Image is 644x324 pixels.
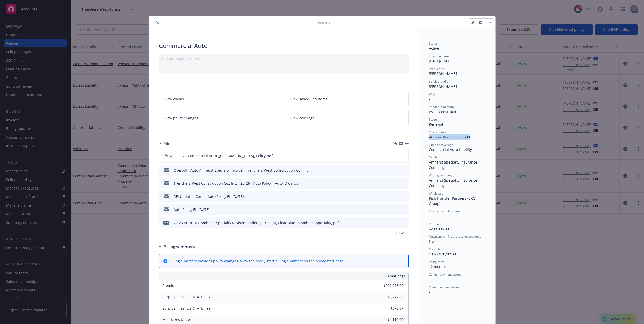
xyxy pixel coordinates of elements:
[402,207,407,212] button: preview file
[429,239,434,244] span: No
[174,181,298,186] div: Trenchers West Construction Co., Inc. - 25-26 - Auto Policy - Auto ID Cards
[429,143,453,147] span: Lines of coverage
[394,207,398,212] button: download file
[394,168,398,173] button: download file
[290,115,314,121] span: View coverage
[429,285,459,289] span: Client payment status
[162,294,210,299] span: Surplus lines [US_STATE] tax
[429,130,449,134] span: Policy number
[155,20,161,26] button: close
[159,140,172,147] div: Files
[429,214,430,219] span: -
[429,92,436,96] span: AC(s)
[394,153,398,158] button: download file
[429,277,430,282] span: -
[174,220,339,225] div: 25-26 Auto - RT-Amherst Specialty Revised Binder (correcting Clear Blue to Amherst Specialty).pdf
[374,305,407,312] input: 0.00
[159,41,409,50] div: Commercial Auto
[429,54,485,64] div: [DATE] - [DATE]
[177,153,273,158] span: 25-26 Commercial Auto ([GEOGRAPHIC_DATA]) Policy.pdf
[429,134,470,139] span: AH01-STR-250000005-00
[394,194,398,199] button: download file
[162,306,211,311] span: Surplus lines [US_STATE] fee
[285,91,409,107] a: View scheduled items
[159,244,195,250] div: Billing summary
[429,105,454,109] span: Service lead team
[169,258,345,264] div: Billing summary includes policy changes. View the policy start billing summary on the .
[163,153,173,158] span: Policy
[402,168,407,173] button: preview file
[164,140,172,147] h3: Files
[174,207,210,212] div: Auto Policy Eff [DATE]
[429,84,457,89] span: [PERSON_NAME]
[374,293,407,301] input: 0.00
[429,222,442,226] span: Premium
[164,115,198,121] span: View policy changes
[429,122,443,127] span: Renewal
[374,316,407,323] input: 0.00
[429,247,446,251] span: Commission
[402,181,407,186] button: preview file
[429,54,449,58] span: Effective dates
[429,155,439,159] span: Carrier
[429,147,485,152] div: Commercial Auto Liability
[429,234,481,239] span: Newfront will file state taxes and fees
[402,194,407,199] button: preview file
[162,317,192,322] span: Misc taxes & fees
[429,272,461,277] span: Carrier payment status
[429,260,444,264] span: Policy term
[429,191,445,196] span: Wholesaler
[429,290,430,294] span: -
[429,71,457,76] span: [PERSON_NAME]
[402,220,407,225] button: preview file
[429,46,439,51] span: Active
[429,97,430,101] span: -
[429,264,447,269] span: 12 months
[429,178,478,188] span: Amherst Specialty Insurance Company
[374,282,407,289] input: 0.00
[429,79,449,84] span: Service lead(s)
[429,173,452,177] span: Writing company
[429,117,437,122] span: Stage
[285,110,409,126] a: View coverage
[162,283,178,288] span: Premium
[429,209,461,213] span: Program administrator
[163,221,169,224] span: pdf
[429,109,461,114] span: P&C - Construction
[429,252,457,256] span: 10% / $20,909.60
[394,181,398,186] button: download file
[395,230,409,235] a: View all
[159,91,282,107] a: View claims
[316,259,344,263] a: policy start page
[429,41,438,46] span: Status
[164,96,184,102] span: View claims
[402,153,406,158] button: preview file
[387,273,406,279] span: Amount ($)
[394,220,398,225] button: download file
[429,196,476,206] span: Risk Transfer Partners (CRC Group)
[318,20,330,25] span: Policy
[429,160,478,170] span: Amherst Specialty Insurance Company
[429,226,449,231] span: $209,096.00
[159,110,282,126] a: View policy changes
[161,56,407,61] div: Add internal notes here...
[290,96,327,102] span: View scheduled items
[174,168,309,173] div: Overbill - Auto Amherst Specialty invoice - Trenchers West Construction Co., Inc.
[429,67,445,71] span: Producer(s)
[164,244,195,250] h3: Billing summary
[174,194,244,199] div: RE: Updated Certs - Auto Policy Eff [DATE]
